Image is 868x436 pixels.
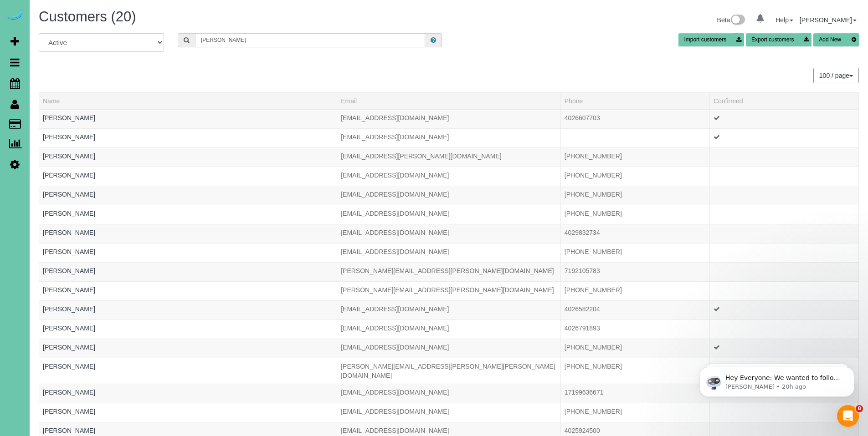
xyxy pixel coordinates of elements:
[43,161,333,163] div: Tags
[39,9,136,25] span: Customers (20)
[39,92,337,109] th: Name
[43,256,333,259] div: Tags
[43,397,333,399] div: Tags
[39,281,337,300] td: Name
[717,16,745,24] a: Beta
[560,358,709,384] td: Phone
[856,405,863,412] span: 8
[560,186,709,205] td: Phone
[560,384,709,403] td: Phone
[40,35,157,43] p: Message from Ellie, sent 20h ago
[560,205,709,224] td: Phone
[709,224,858,243] td: Confirmed
[560,339,709,358] td: Phone
[39,147,337,167] td: Name
[800,16,857,24] a: [PERSON_NAME]
[5,9,24,22] img: Automaid Logo
[43,371,333,373] div: Tags
[39,384,337,403] td: Name
[560,92,709,109] th: Phone
[43,324,95,332] a: [PERSON_NAME]
[43,122,333,125] div: Tags
[337,384,561,403] td: Email
[43,199,333,201] div: Tags
[43,172,95,179] a: [PERSON_NAME]
[709,167,858,186] td: Confirmed
[709,403,858,422] td: Confirmed
[337,186,561,205] td: Email
[43,416,333,418] div: Tags
[709,243,858,262] td: Confirmed
[560,167,709,186] td: Phone
[337,109,561,128] td: Email
[709,319,858,339] td: Confirmed
[337,319,561,339] td: Email
[43,275,333,278] div: Tags
[39,186,337,205] td: Name
[43,267,95,274] a: [PERSON_NAME]
[43,210,95,217] a: [PERSON_NAME]
[43,142,333,144] div: Tags
[39,319,337,339] td: Name
[43,352,333,354] div: Tags
[43,114,95,122] a: [PERSON_NAME]
[337,92,561,109] th: Email
[709,339,858,358] td: Confirmed
[337,128,561,147] td: Email
[709,281,858,300] td: Confirmed
[39,300,337,319] td: Name
[776,16,793,24] a: Help
[746,33,812,46] button: Export customers
[40,26,156,124] span: Hey Everyone: We wanted to follow up and let you know we have been closely monitoring the account...
[814,68,859,83] nav: Pagination navigation
[39,167,337,186] td: Name
[39,358,337,384] td: Name
[709,300,858,319] td: Confirmed
[43,389,95,396] a: [PERSON_NAME]
[560,300,709,319] td: Phone
[560,224,709,243] td: Phone
[730,15,745,26] img: New interface
[43,237,333,239] div: Tags
[709,262,858,281] td: Confirmed
[43,408,95,415] a: [PERSON_NAME]
[560,128,709,147] td: Phone
[43,363,95,370] a: [PERSON_NAME]
[337,224,561,243] td: Email
[709,147,858,167] td: Confirmed
[43,286,95,294] a: [PERSON_NAME]
[337,300,561,319] td: Email
[337,167,561,186] td: Email
[337,205,561,224] td: Email
[43,229,95,236] a: [PERSON_NAME]
[39,205,337,224] td: Name
[39,403,337,422] td: Name
[560,403,709,422] td: Phone
[337,358,561,384] td: Email
[560,281,709,300] td: Phone
[43,133,95,141] a: [PERSON_NAME]
[337,403,561,422] td: Email
[39,243,337,262] td: Name
[337,243,561,262] td: Email
[195,33,425,47] input: Search customers ...
[337,262,561,281] td: Email
[43,248,95,255] a: [PERSON_NAME]
[337,281,561,300] td: Email
[39,262,337,281] td: Name
[560,262,709,281] td: Phone
[43,180,333,182] div: Tags
[709,186,858,205] td: Confirmed
[560,109,709,128] td: Phone
[43,305,95,313] a: [PERSON_NAME]
[43,427,95,434] a: [PERSON_NAME]
[678,33,744,46] button: Import customers
[560,147,709,167] td: Phone
[560,243,709,262] td: Phone
[709,92,858,109] th: Confirmed
[709,205,858,224] td: Confirmed
[43,218,333,220] div: Tags
[337,339,561,358] td: Email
